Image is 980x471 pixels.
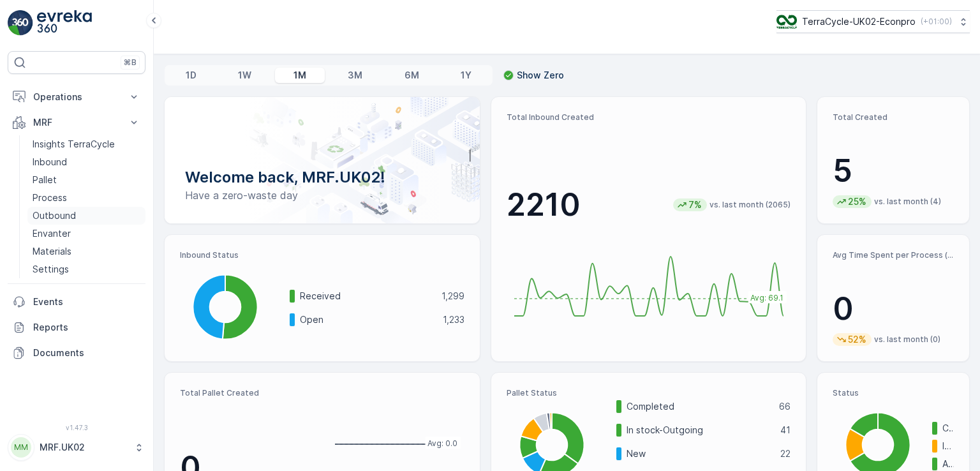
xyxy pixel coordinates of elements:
[8,424,145,431] span: v 1.47.3
[687,198,703,211] p: 7%
[27,260,145,278] a: Settings
[300,313,434,326] p: Open
[8,340,145,366] a: Documents
[779,400,791,413] p: 66
[27,153,145,171] a: Inbound
[33,245,71,258] p: Materials
[627,424,773,437] p: In stock-Outgoing
[780,447,791,460] p: 22
[8,289,145,315] a: Events
[442,290,464,303] p: 1,299
[847,333,868,346] p: 52%
[185,167,459,188] p: Welcome back, MRF.UK02!
[11,437,31,458] div: MM
[293,69,306,82] p: 1M
[33,227,71,240] p: Envanter
[776,10,970,33] button: TerraCycle-UK02-Econpro(+01:00)
[238,69,251,82] p: 1W
[627,400,771,413] p: Completed
[33,295,140,308] p: Events
[186,69,197,82] p: 1D
[507,388,791,398] p: Pallet Status
[8,315,145,340] a: Reports
[461,69,471,82] p: 1Y
[33,191,67,204] p: Process
[942,458,954,470] p: Approved
[874,197,941,207] p: vs. last month (4)
[33,174,57,186] p: Pallet
[8,84,145,110] button: Operations
[8,434,145,461] button: MMMRF.UK02
[180,250,464,260] p: Inbound Status
[33,347,140,359] p: Documents
[185,188,459,203] p: Have a zero-waste day
[180,388,317,398] p: Total Pallet Created
[33,156,67,168] p: Inbound
[33,91,120,103] p: Operations
[833,112,954,123] p: Total Created
[27,189,145,207] a: Process
[27,171,145,189] a: Pallet
[33,209,76,222] p: Outbound
[348,69,362,82] p: 3M
[833,152,954,190] p: 5
[300,290,433,303] p: Received
[27,225,145,243] a: Envanter
[833,290,954,328] p: 0
[37,10,92,36] img: logo_light-DOdMpM7g.png
[709,200,791,210] p: vs. last month (2065)
[124,57,137,68] p: ⌘B
[40,441,128,454] p: MRF.UK02
[507,186,581,224] p: 2210
[27,135,145,153] a: Insights TerraCycle
[780,424,791,437] p: 41
[8,10,33,36] img: logo
[942,422,954,435] p: Completed
[33,321,140,334] p: Reports
[33,116,120,129] p: MRF
[33,138,115,151] p: Insights TerraCycle
[33,263,69,276] p: Settings
[874,334,940,345] p: vs. last month (0)
[847,195,868,208] p: 25%
[833,388,954,398] p: Status
[27,207,145,225] a: Outbound
[833,250,954,260] p: Avg Time Spent per Process (hr)
[405,69,419,82] p: 6M
[27,243,145,260] a: Materials
[507,112,791,123] p: Total Inbound Created
[443,313,464,326] p: 1,233
[776,15,797,29] img: terracycle_logo_wKaHoWT.png
[921,17,952,27] p: ( +01:00 )
[627,447,773,460] p: New
[8,110,145,135] button: MRF
[802,15,916,28] p: TerraCycle-UK02-Econpro
[517,69,564,82] p: Show Zero
[942,440,954,452] p: In progress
